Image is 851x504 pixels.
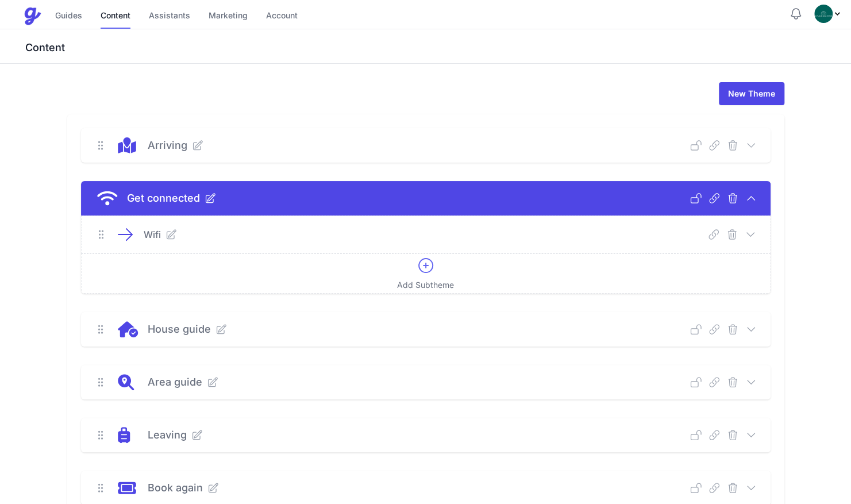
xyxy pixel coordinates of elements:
[81,253,771,294] a: Add Subtheme
[127,190,200,206] p: Get connected
[148,137,187,153] p: Arriving
[397,279,454,291] span: Add Subtheme
[148,480,203,496] p: Book again
[149,4,190,29] a: Assistants
[719,82,784,105] a: New Theme
[209,4,248,29] a: Marketing
[814,5,842,23] div: Profile Menu
[55,4,82,29] a: Guides
[101,4,130,29] a: Content
[148,374,202,390] p: Area guide
[148,427,187,443] p: Leaving
[23,7,41,25] img: Guestive Guides
[266,4,298,29] a: Account
[814,5,833,23] img: oovs19i4we9w73xo0bfpgswpi0cd
[148,321,211,337] p: House guide
[144,228,161,241] p: Wifi
[789,7,803,21] button: Notifications
[23,41,851,55] h3: Content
